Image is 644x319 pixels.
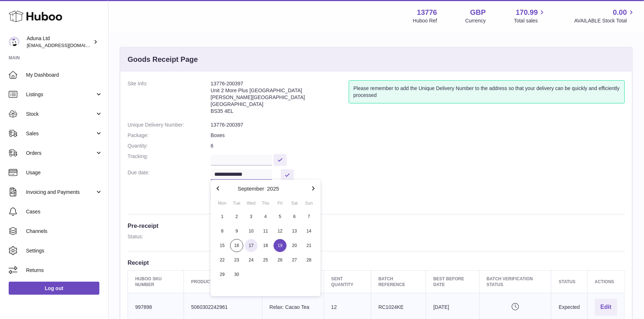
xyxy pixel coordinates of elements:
[128,55,198,64] h3: Goods Receipt Page
[258,224,273,238] button: 11
[302,209,316,224] button: 7
[128,169,211,181] dt: Due date:
[230,210,243,223] span: 2
[26,130,95,137] span: Sales
[258,253,273,267] button: 25
[238,186,264,191] button: September
[128,80,211,118] dt: Site Info:
[244,200,258,207] div: Wed
[230,254,243,267] span: 23
[514,17,546,24] span: Total sales
[259,225,272,238] span: 11
[302,254,315,267] span: 28
[211,122,625,128] dd: 13776-200397
[26,72,103,78] span: My Dashboard
[274,210,287,223] span: 5
[288,210,301,223] span: 6
[26,111,95,118] span: Stock
[465,17,486,24] div: Currency
[184,270,262,293] th: Product Identifier
[273,224,287,238] button: 12
[245,254,258,267] span: 24
[26,247,103,254] span: Settings
[587,270,624,293] th: Actions
[229,253,244,267] button: 23
[215,200,229,207] div: Mon
[128,222,625,230] h3: Pre-receipt
[273,238,287,253] button: 19
[302,224,316,238] button: 14
[211,233,625,240] dd: Expected
[613,8,627,17] span: 0.00
[128,153,211,166] dt: Tracking:
[287,200,302,207] div: Sat
[215,253,229,267] button: 22
[128,233,211,240] dt: Status:
[274,239,287,252] span: 19
[128,132,211,139] dt: Package:
[244,253,258,267] button: 24
[470,8,486,17] strong: GBP
[273,209,287,224] button: 5
[229,209,244,224] button: 2
[426,270,479,293] th: Best Before Date
[516,8,538,17] span: 170.99
[216,254,229,267] span: 22
[259,239,272,252] span: 18
[215,238,229,253] button: 15
[211,143,625,149] dd: 6
[349,80,625,103] div: Please remember to add the Unique Delivery Number to the address so that your delivery can be qui...
[128,122,211,128] dt: Unique Delivery Number:
[229,200,244,207] div: Tue
[216,210,229,223] span: 1
[9,37,20,47] img: foyin.fagbemi@aduna.com
[128,143,211,149] dt: Quantity:
[229,224,244,238] button: 9
[245,239,258,252] span: 17
[244,224,258,238] button: 10
[288,254,301,267] span: 27
[302,225,315,238] span: 14
[259,210,272,223] span: 4
[514,8,546,24] a: 170.99 Total sales
[574,8,635,24] a: 0.00 AVAILABLE Stock Total
[215,224,229,238] button: 8
[215,209,229,224] button: 1
[230,239,243,252] span: 16
[27,42,106,48] span: [EMAIL_ADDRESS][DOMAIN_NAME]
[287,253,302,267] button: 27
[211,80,349,118] address: 13776-200397 Unit 2 More Plus [GEOGRAPHIC_DATA] [PERSON_NAME][GEOGRAPHIC_DATA] [GEOGRAPHIC_DATA] ...
[288,225,301,238] span: 13
[287,209,302,224] button: 6
[274,254,287,267] span: 26
[273,253,287,267] button: 26
[26,228,103,235] span: Channels
[26,150,95,157] span: Orders
[273,200,287,207] div: Fri
[258,209,273,224] button: 4
[371,270,426,293] th: Batch Reference
[128,270,184,293] th: Huboo SKU Number
[413,17,437,24] div: Huboo Ref
[324,270,371,293] th: Sent Quantity
[26,189,95,196] span: Invoicing and Payments
[245,225,258,238] span: 10
[288,239,301,252] span: 20
[230,268,243,281] span: 30
[259,254,272,267] span: 25
[302,238,316,253] button: 21
[26,267,103,274] span: Returns
[258,238,273,253] button: 18
[216,225,229,238] span: 8
[274,225,287,238] span: 12
[229,238,244,253] button: 16
[9,282,99,295] a: Log out
[287,238,302,253] button: 20
[216,239,229,252] span: 15
[258,200,273,207] div: Thu
[287,224,302,238] button: 13
[267,186,279,191] button: 2025
[215,267,229,282] button: 29
[230,225,243,238] span: 9
[302,253,316,267] button: 28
